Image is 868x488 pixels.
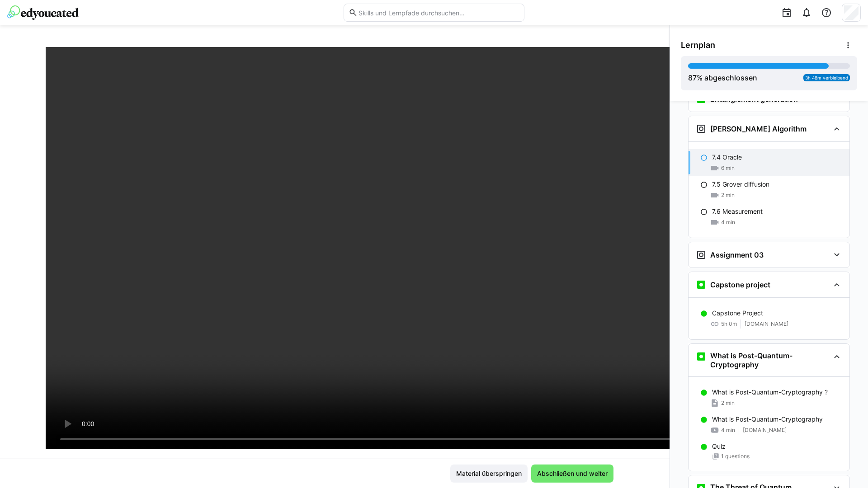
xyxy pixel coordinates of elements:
[721,427,735,434] span: 4 min
[710,250,764,259] h3: Assignment 03
[531,465,613,483] button: Abschließen und weiter
[681,40,715,50] span: Lernplan
[712,442,726,451] p: Quiz
[710,351,830,369] h3: What is Post-Quantum-Cryptography
[745,320,788,328] span: [DOMAIN_NAME]
[712,180,769,189] p: 7.5 Grover diffusion
[688,72,757,83] div: % abgeschlossen
[805,75,848,80] span: 3h 48m verbleibend
[712,415,823,424] p: What is Post-Quantum-Cryptography
[712,388,828,397] p: What is Post-Quantum-Cryptography ?
[721,399,735,407] span: 2 min
[721,192,735,199] span: 2 min
[712,153,742,162] p: 7.4 Oracle
[721,453,750,460] span: 1 questions
[712,207,763,216] p: 7.6 Measurement
[710,124,807,133] h3: [PERSON_NAME] Algorithm
[688,73,697,82] span: 87
[455,469,523,478] span: Material überspringen
[450,465,528,483] button: Material überspringen
[743,427,787,434] span: [DOMAIN_NAME]
[721,219,735,226] span: 4 min
[712,309,763,318] p: Capstone Project
[358,9,519,17] input: Skills und Lernpfade durchsuchen…
[536,469,609,478] span: Abschließen und weiter
[721,164,735,172] span: 6 min
[710,280,770,289] h3: Capstone project
[721,320,737,328] span: 5h 0m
